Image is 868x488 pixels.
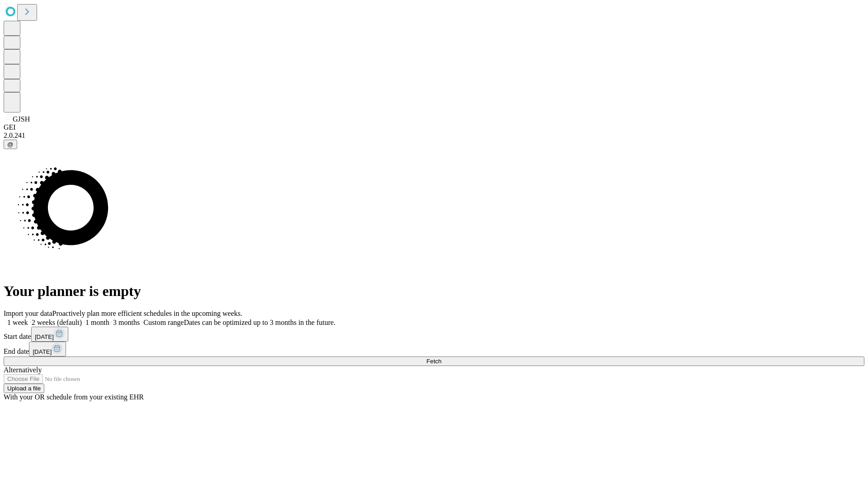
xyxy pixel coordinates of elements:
button: @ [4,140,17,149]
span: Custom range [143,319,184,326]
h1: Your planner is empty [4,283,864,300]
span: @ [7,141,14,148]
span: [DATE] [33,348,52,355]
div: End date [4,342,864,357]
span: [DATE] [35,333,54,340]
button: Upload a file [4,384,44,393]
button: Fetch [4,357,864,366]
span: Fetch [426,358,441,365]
span: Alternatively [4,366,42,374]
button: [DATE] [31,327,68,342]
span: Dates can be optimized up to 3 months in the future. [184,319,335,326]
div: 2.0.241 [4,131,864,140]
span: Proactively plan more efficient schedules in the upcoming weeks. [52,310,242,317]
span: With your OR schedule from your existing EHR [4,393,144,401]
span: Import your data [4,310,52,317]
button: [DATE] [29,342,66,357]
span: GJSH [13,115,30,123]
span: 2 weeks (default) [32,319,82,326]
span: 1 week [7,319,28,326]
div: GEI [4,123,864,131]
span: 1 month [85,319,109,326]
span: 3 months [113,319,140,326]
div: Start date [4,327,864,342]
